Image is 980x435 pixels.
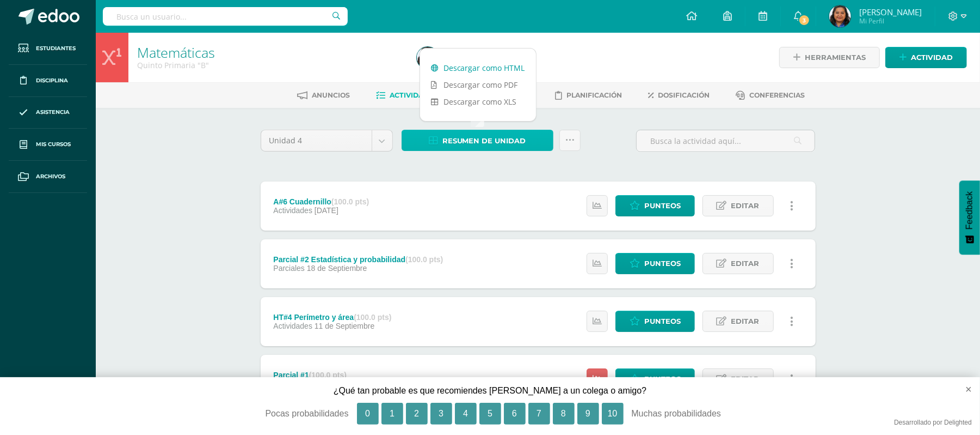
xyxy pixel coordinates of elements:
span: Actividades [273,322,312,330]
a: Anuncios [297,87,350,104]
a: Descargar como XLS [420,93,536,110]
span: Unidad 4 [269,130,363,151]
button: 9 [577,403,599,425]
strong: (100.0 pts) [331,197,369,206]
strong: (100.0 pts) [405,255,443,264]
button: Feedback - Mostrar encuesta [959,180,980,255]
span: Asistencia [36,108,70,117]
span: Disciplina [36,76,68,85]
button: 3 [430,403,452,425]
span: Estudiantes [36,44,76,53]
span: Herramientas [805,47,866,68]
div: Parcial #2 Estadística y probabilidad [273,255,443,264]
span: Actividades [390,91,437,99]
a: Unidad 4 [261,130,392,151]
a: Actividad [885,47,967,68]
span: Actividad [911,47,953,68]
div: Muchas probabilidades [632,403,768,425]
span: Editar [731,253,760,274]
a: Punteos [615,195,695,216]
button: 2 [406,403,428,425]
button: 8 [553,403,575,425]
input: Busca un usuario... [103,7,348,26]
img: 95ff7255e5efb9ef498d2607293e1cff.png [829,5,851,27]
span: 11 de Septiembre [315,322,375,330]
span: Planificación [566,91,622,99]
span: Punteos [644,311,681,331]
span: Actividades [273,206,312,215]
a: Asistencia [9,97,87,129]
span: Feedback [965,191,975,229]
button: 7 [528,403,550,425]
div: Pocas probabilidades [213,403,349,425]
a: Dosificación [648,87,710,104]
a: Herramientas [779,47,880,68]
span: Mi Perfil [859,16,922,26]
a: Descargar como HTML [420,59,536,76]
a: Matemáticas [137,43,215,62]
span: Mis cursos [36,140,71,149]
a: Mis cursos [9,129,87,161]
a: Actividades [376,87,437,104]
span: 18 de Septiembre [307,264,367,273]
span: [PERSON_NAME] [859,7,922,17]
div: A#6 Cuadernillo [273,197,369,206]
a: Planificación [555,87,622,104]
span: Punteos [644,196,681,216]
span: Anuncios [312,91,350,99]
input: Busca la actividad aquí... [637,130,815,152]
a: Estudiantes [9,33,87,65]
h1: Matemáticas [137,45,404,60]
div: Quinto Primaria 'B' [137,60,404,70]
span: Parciales [273,264,305,273]
div: HT#4 Perímetro y área [273,313,391,322]
span: Dosificación [658,91,710,99]
a: Punteos [615,311,695,332]
span: Archivos [36,172,65,181]
button: close survey [948,377,980,401]
a: Archivos [9,161,87,193]
a: Descargar como PDF [420,76,536,93]
a: Resumen de unidad [402,130,553,151]
span: Editar [731,311,760,331]
a: Conferencias [736,87,805,104]
button: 0, Pocas probabilidades [357,403,379,425]
button: 1 [381,403,403,425]
a: Disciplina [9,65,87,97]
span: Punteos [644,253,681,274]
a: Punteos [615,253,695,274]
span: [DATE] [315,206,338,215]
strong: (100.0 pts) [354,313,391,322]
span: Conferencias [749,91,805,99]
button: 10, Muchas probabilidades [602,403,624,425]
span: Editar [731,196,760,216]
img: 95ff7255e5efb9ef498d2607293e1cff.png [417,47,439,69]
span: Resumen de unidad [442,131,526,151]
button: 4 [455,403,477,425]
button: 6 [504,403,526,425]
button: 5 [479,403,501,425]
span: 3 [798,14,810,26]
